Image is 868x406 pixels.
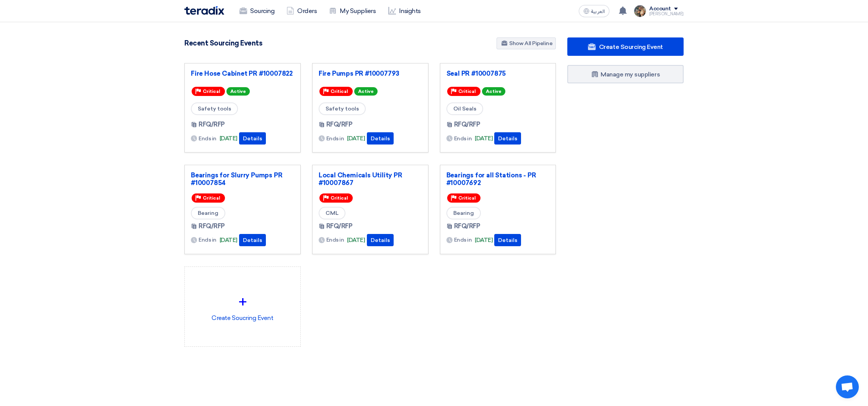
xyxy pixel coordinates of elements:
[567,65,684,83] a: Manage my suppliers
[475,134,493,143] span: [DATE]
[482,87,505,96] span: Active
[203,89,220,94] span: Critical
[191,273,294,340] div: Create Soucring Event
[184,39,262,47] h4: Recent Sourcing Events
[446,207,481,219] span: Bearing
[319,102,366,115] span: Safety tools
[475,236,493,245] span: [DATE]
[458,195,476,201] span: Critical
[591,9,605,14] span: العربية
[199,236,217,244] span: Ends in
[649,12,684,16] div: [PERSON_NAME]
[220,134,238,143] span: [DATE]
[649,6,671,12] div: Account
[319,171,422,187] a: Local Chemicals Utility PR #10007867
[191,102,238,115] span: Safety tools
[326,236,344,244] span: Ends in
[191,291,294,313] div: +
[199,120,225,129] span: RFQ/RFP
[347,134,365,143] span: [DATE]
[497,37,556,49] a: Show All Pipeline
[354,87,378,96] span: Active
[319,207,345,219] span: CML
[203,195,220,201] span: Critical
[319,70,422,77] a: Fire Pumps PR #10007793
[454,236,472,244] span: Ends in
[239,234,266,246] button: Details
[494,234,521,246] button: Details
[579,5,609,17] button: العربية
[446,171,550,187] a: Bearings for all Stations - PR #10007692
[599,43,663,50] span: Create Sourcing Event
[191,207,225,219] span: Bearing
[326,135,344,143] span: Ends in
[458,89,476,94] span: Critical
[199,135,217,143] span: Ends in
[191,171,294,187] a: Bearings for Slurry Pumps PR #10007854
[239,132,266,145] button: Details
[199,222,225,231] span: RFQ/RFP
[326,222,353,231] span: RFQ/RFP
[454,135,472,143] span: Ends in
[367,234,394,246] button: Details
[331,195,348,201] span: Critical
[836,375,859,398] div: Open chat
[331,89,348,94] span: Critical
[191,70,294,77] a: Fire Hose Cabinet PR #10007822
[494,132,521,145] button: Details
[454,120,480,129] span: RFQ/RFP
[367,132,394,145] button: Details
[446,102,483,115] span: Oil Seals
[382,3,427,19] a: Insights
[184,6,224,15] img: Teradix logo
[226,87,250,96] span: Active
[347,236,365,245] span: [DATE]
[323,3,382,19] a: My Suppliers
[326,120,353,129] span: RFQ/RFP
[454,222,480,231] span: RFQ/RFP
[220,236,238,245] span: [DATE]
[634,5,646,17] img: file_1710751448746.jpg
[280,3,323,19] a: Orders
[446,70,550,77] a: Seal PR #10007875
[233,3,280,19] a: Sourcing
